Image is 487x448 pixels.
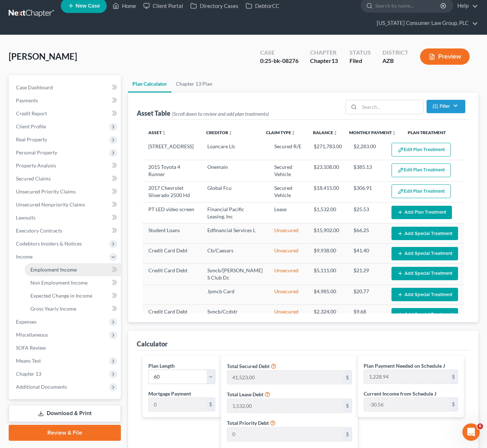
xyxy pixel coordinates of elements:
button: Add Special Treatment [391,247,458,260]
span: Expenses [16,319,37,325]
a: SOFA Review [10,341,121,354]
div: Status [350,48,371,57]
button: Edit Plan Treatment [391,184,451,198]
td: 2017 Chevrolet Silverado 2500 Hd [143,181,202,202]
button: Add Plan Treatment [391,206,452,219]
span: Personal Property [16,149,57,155]
input: 0.00 [227,399,343,413]
td: [STREET_ADDRESS] [143,140,202,160]
span: Case Dashboard [16,84,53,90]
span: SOFA Review [16,345,46,351]
a: Plan Calculator [128,75,171,93]
span: Gross Yearly Income [30,306,76,312]
td: $9,938.00 [308,243,348,263]
input: 0.00 [149,398,206,411]
a: Claim Typeunfold_more [266,130,296,135]
td: Loancare Llc [202,140,268,160]
a: Non Employment Income [25,276,121,289]
td: $2,283.00 [348,140,386,160]
label: Total Secured Debt [227,362,270,370]
td: $23,108.00 [308,160,348,181]
td: Syncb/[PERSON_NAME] S Club Dc [202,264,268,285]
div: $ [449,398,458,411]
span: Chapter 13 [16,371,41,377]
span: Non Employment Income [30,280,88,286]
span: Unsecured Priority Claims [16,188,76,195]
a: Credit Report [10,107,121,120]
span: Payments [16,97,38,103]
td: $385.13 [348,160,386,181]
a: Property Analysis [10,159,121,172]
iframe: Intercom live chat [462,423,480,441]
td: Unsecured [268,285,308,304]
label: Total Lease Debt [227,391,263,398]
a: [US_STATE] Consumer Law Group, PLC [373,17,478,30]
span: Expected Change in Income [30,293,92,299]
a: Payments [10,94,121,107]
span: Means Test [16,358,41,364]
td: $20.77 [348,285,386,304]
span: [PERSON_NAME] [9,51,77,61]
td: Secured Vehicle [268,181,308,202]
span: Real Property [16,136,47,142]
div: $ [343,399,352,413]
button: Add Special Treatment [391,227,458,240]
div: Filed [350,57,371,65]
td: Edfinancial Services L [202,223,268,243]
a: Case Dashboard [10,81,121,94]
label: Total Priority Debt [227,419,269,427]
img: edit-pencil-c1479a1de80d8dea1e2430c2f745a3c6a07e9d7aa2eeffe225670001d78357a8.svg [398,167,404,173]
span: Income [16,253,33,260]
img: edit-pencil-c1479a1de80d8dea1e2430c2f745a3c6a07e9d7aa2eeffe225670001d78357a8.svg [398,147,404,153]
a: Expected Change in Income [25,289,121,302]
td: Onemain [202,160,268,181]
input: Search... [359,100,423,114]
td: $1,532.00 [308,202,348,223]
span: Property Analysis [16,162,56,168]
a: Gross Yearly Income [25,302,121,315]
span: 13 [331,57,338,64]
label: Mortgage Payment [148,390,191,397]
span: Additional Documents [16,384,67,390]
td: Jpmcb Card [202,285,268,304]
td: Unsecured [268,305,308,325]
div: $ [343,427,352,441]
div: Calculator [137,340,168,348]
i: unfold_more [291,131,296,135]
div: $ [343,371,352,384]
td: Secured R/E [268,140,308,160]
span: Unsecured Nonpriority Claims [16,201,85,208]
a: Review & File [9,425,121,441]
a: Employment Income [25,263,121,276]
td: Financial Pacific Leasing, Inc [202,202,268,223]
td: $25.53 [348,202,386,223]
td: Secured Vehicle [268,160,308,181]
td: Unsecured [268,223,308,243]
td: $21.29 [348,264,386,285]
span: Secured Claims [16,175,51,182]
td: Credit Card Debt [143,243,202,263]
button: Preview [420,48,470,65]
td: Cb/Caesars [202,243,268,263]
input: 0.00 [227,371,343,384]
label: Plan Payment Needed on Schedule J [364,362,445,370]
div: $ [449,370,458,384]
th: Plan Treatment [402,125,464,140]
td: $41.40 [348,243,386,263]
td: $2,324.00 [308,305,348,325]
div: 0:25-bk-08276 [260,57,298,65]
span: Client Profile [16,123,46,129]
i: unfold_more [162,131,166,135]
button: Edit Plan Treatment [391,163,451,177]
span: (Scroll down to review and add plan treatments) [172,111,269,117]
a: Creditorunfold_more [206,130,233,135]
button: Add Special Treatment [391,267,458,280]
td: PT LED video screen [143,202,202,223]
a: Lawsuits [10,211,121,224]
a: Executory Contracts [10,224,121,237]
input: 0.00 [227,427,343,441]
span: Miscellaneous [16,332,48,338]
td: $271,783.00 [308,140,348,160]
span: 6 [477,423,483,429]
td: $5,111.00 [308,264,348,285]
